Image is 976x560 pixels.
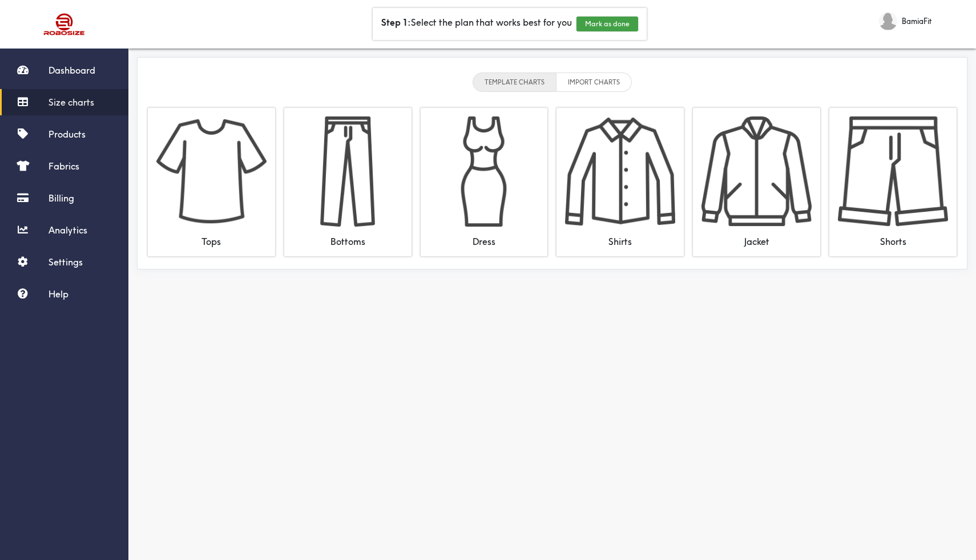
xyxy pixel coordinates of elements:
[429,116,539,227] img: f09NA7C3t7+1WrVqWkpLBBrP8KMABWhxdaqtulYQAAAABJRU5ErkJggg==
[49,160,79,172] span: Fabrics
[565,116,675,227] img: vd7xDZGTHDwRo6OJ5TBsEq5h9G06IX3DslqjxfjUCQqYQMStRgcBkaTis3NxcsjpLwGAoLC9966y2YZLgUhTRKUUMwaUzVOIQ...
[429,227,539,248] div: Dress
[556,72,632,92] li: IMPORT CHARTS
[373,8,647,40] div: Select the plan that works best for you
[156,227,267,248] div: Tops
[49,256,83,268] span: Settings
[565,227,675,248] div: Shirts
[49,96,94,108] span: Size charts
[293,116,403,227] img: KsoKiqKa0SlFxORivqgmpoaymcvdzSW+tZmz55tJ94TUNN0ceIX91npcePGDRkyxMg5z5kz58KFC1mCRjsC86IszMLYXC8g4l...
[902,15,932,27] span: BamiaFit
[381,17,411,28] b: Step 1:
[838,227,948,248] div: Shorts
[49,192,74,204] span: Billing
[576,17,638,31] button: Mark as done
[293,227,403,248] div: Bottoms
[838,116,948,227] img: VKmb1b8PcAAAAASUVORK5CYII=
[701,227,812,248] div: Jacket
[49,128,86,140] span: Products
[156,116,267,227] img: RODicVgYjGYWAwGE4vhIvifAAMANIINg8Q9U7gAAAAASUVORK5CYII=
[49,65,95,76] span: Dashboard
[701,116,812,227] img: CTAAZQKxoenulmMAAAAASUVORK5CYII=
[879,12,897,30] img: BamiaFit
[473,72,556,92] li: TEMPLATE CHARTS
[22,9,107,40] img: Robosize
[49,288,68,300] span: Help
[49,224,87,236] span: Analytics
